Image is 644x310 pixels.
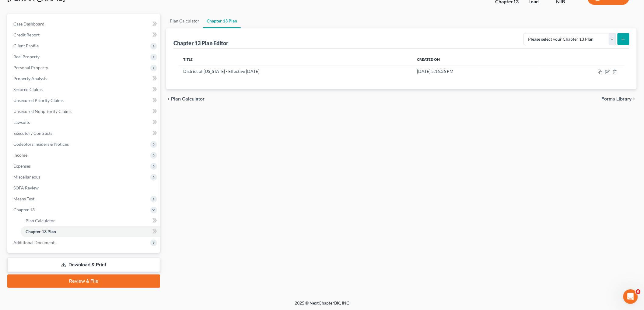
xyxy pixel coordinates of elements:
[7,258,160,272] a: Download & Print
[13,87,43,92] span: Secured Claims
[412,66,538,77] td: [DATE] 5:16:36 PM
[9,19,160,29] a: Case Dashboard
[9,117,160,128] a: Lawsuits
[13,32,40,37] span: Credit Report
[9,128,160,139] a: Executory Contracts
[171,97,205,101] span: Plan Calculator
[9,29,160,40] a: Credit Report
[636,289,641,294] span: 6
[13,131,52,136] span: Executory Contracts
[26,218,55,223] span: Plan Calculator
[178,53,412,66] th: Title
[13,76,47,81] span: Property Analysis
[13,141,69,147] span: Codebtors Insiders & Notices
[623,289,638,304] iframe: Intercom live chat
[9,73,160,84] a: Property Analysis
[13,196,34,201] span: Means Test
[13,65,48,70] span: Personal Property
[9,182,160,193] a: SOFA Review
[602,97,632,101] span: Forms Library
[13,109,72,114] span: Unsecured Nonpriority Claims
[13,152,27,158] span: Income
[9,106,160,117] a: Unsecured Nonpriority Claims
[412,53,538,66] th: Created On
[13,174,40,179] span: Miscellaneous
[166,97,171,101] i: chevron_left
[13,120,30,125] span: Lawsuits
[166,97,205,101] button: chevron_left Plan Calculator
[13,54,40,59] span: Real Property
[7,274,160,288] a: Review & File
[9,84,160,95] a: Secured Claims
[178,66,412,77] td: District of [US_STATE] - Effective [DATE]
[13,21,44,26] span: Case Dashboard
[13,98,64,103] span: Unsecured Priority Claims
[13,185,39,190] span: SOFA Review
[13,207,35,212] span: Chapter 13
[602,97,637,101] button: Forms Library chevron_right
[203,14,241,28] a: Chapter 13 Plan
[21,215,160,226] a: Plan Calculator
[26,229,56,234] span: Chapter 13 Plan
[166,14,203,28] a: Plan Calculator
[21,226,160,237] a: Chapter 13 Plan
[13,43,39,48] span: Client Profile
[13,240,56,245] span: Additional Documents
[632,97,637,101] i: chevron_right
[13,163,31,169] span: Expenses
[173,39,228,47] div: Chapter 13 Plan Editor
[9,95,160,106] a: Unsecured Priority Claims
